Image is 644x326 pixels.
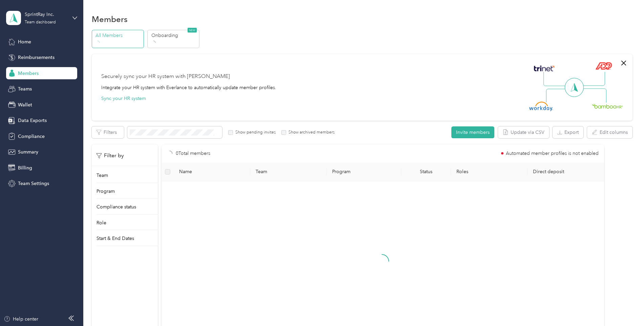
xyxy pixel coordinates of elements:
span: NEW [188,28,197,33]
span: Name [179,169,245,175]
p: 0 Total members [176,150,210,157]
span: Team Settings [18,180,49,187]
button: Sync your HR system [101,95,146,102]
label: Show pending invites [233,129,276,136]
p: Program [96,188,115,195]
p: Start & End Dates [96,235,134,242]
span: Wallet [18,101,32,108]
div: SprintRay Inc. [25,11,67,18]
p: Compliance status [96,203,136,210]
iframe: Everlance-gr Chat Button Frame [606,288,644,326]
th: Program [327,163,401,181]
button: Update via CSV [498,126,549,138]
div: Securely sync your HR system with [PERSON_NAME] [101,73,230,81]
span: Data Exports [18,117,47,124]
img: Line Left Up [543,72,567,86]
img: Line Right Up [581,72,605,86]
th: Direct deposit [528,163,604,181]
button: Help center [4,315,38,323]
span: Home [18,38,31,45]
p: Team [96,172,108,179]
p: Onboarding [151,32,197,39]
img: Line Right Down [583,88,606,103]
div: Team dashboard [25,20,56,24]
button: Filters [92,126,124,138]
h1: Members [92,16,128,23]
button: Invite members [451,126,494,138]
th: Team [250,163,327,181]
p: Filter by [96,151,124,160]
img: ADP [595,62,612,70]
div: Integrate your HR system with Everlance to automatically update member profiles. [101,84,276,91]
span: Members [18,70,39,77]
span: Automated member profiles is not enabled [506,151,599,156]
th: Roles [451,163,528,181]
img: Workday [529,102,553,111]
img: BambooHR [592,104,623,108]
img: Trinet [532,64,556,73]
span: Teams [18,85,32,93]
img: Line Left Down [546,88,570,102]
p: All Members [95,32,142,39]
span: Summary [18,148,38,156]
button: Edit columns [587,126,632,138]
th: Name [174,163,250,181]
label: Show archived members [286,129,335,136]
span: Reimbursements [18,54,55,61]
th: Status [401,163,451,181]
p: Role [96,219,106,226]
button: Export [553,126,583,138]
span: Compliance [18,133,45,140]
span: Billing [18,164,32,171]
